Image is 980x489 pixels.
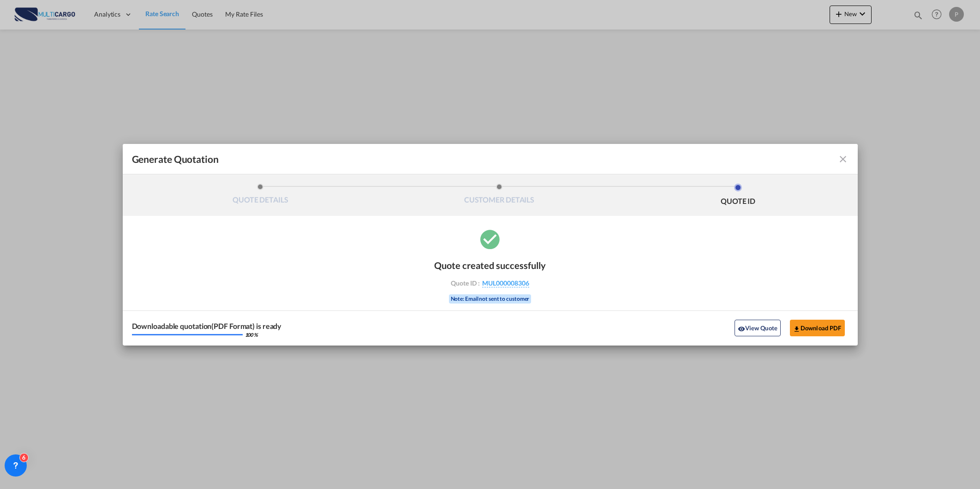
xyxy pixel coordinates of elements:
button: icon-eyeView Quote [735,320,781,336]
md-icon: icon-close fg-AAA8AD cursor m-0 [837,154,849,165]
div: Quote ID : [436,279,544,287]
md-icon: icon-eye [738,325,745,333]
md-dialog: Generate QuotationQUOTE ... [123,144,858,346]
button: Download PDF [790,320,845,336]
li: QUOTE ID [619,184,858,209]
div: Quote created successfully [434,260,546,271]
li: QUOTE DETAILS [141,184,380,209]
md-icon: icon-download [793,325,801,333]
div: Note: Email not sent to customer [449,294,532,304]
li: CUSTOMER DETAILS [380,184,619,209]
md-icon: icon-checkbox-marked-circle [478,227,502,250]
span: Generate Quotation [132,153,219,165]
span: MUL000008306 [482,279,529,287]
div: 100 % [245,332,258,337]
div: Downloadable quotation(PDF Format) is ready [132,322,282,330]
